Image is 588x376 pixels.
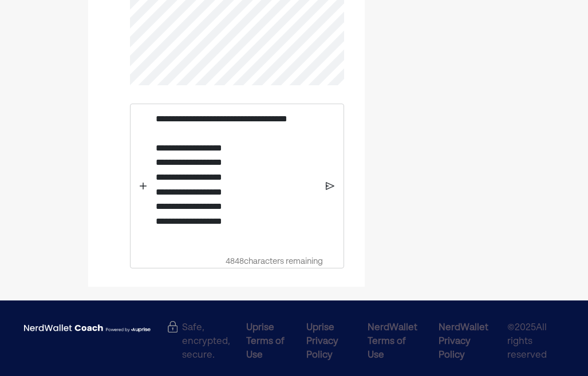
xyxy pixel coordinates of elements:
[439,321,493,362] div: NerdWallet Privacy Policy
[246,321,287,362] div: Uprise Terms of Use
[168,321,232,331] div: Safe, encrypted, secure.
[149,104,323,251] div: Rich Text Editor. Editing area: main
[368,321,420,362] div: NerdWallet Terms of Use
[306,321,349,362] div: Uprise Privacy Policy
[507,321,564,362] span: © 2025 All rights reserved
[149,255,323,268] div: 4848 characters remaining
